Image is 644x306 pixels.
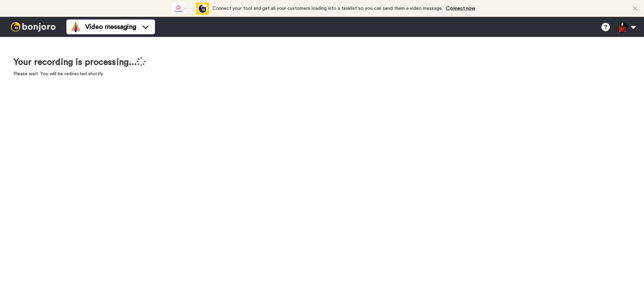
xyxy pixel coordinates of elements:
div: animation [172,3,209,14]
a: Connect now [446,6,475,11]
img: vm-color.svg [70,21,81,32]
h1: Your recording is processing... [13,57,146,67]
p: Please wait. You will be redirected shortly. [13,71,146,77]
span: Connect your tool and get all your customers loading into a tasklist so you can send them a video... [212,6,443,11]
span: Video messaging [85,22,136,32]
img: bj-logo-header-white.svg [8,22,58,32]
